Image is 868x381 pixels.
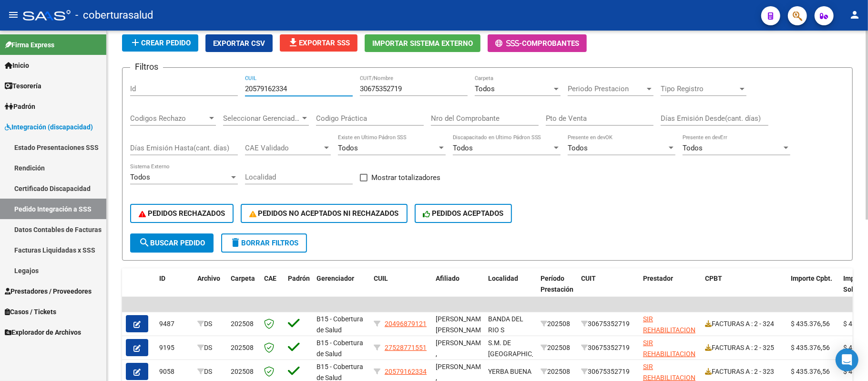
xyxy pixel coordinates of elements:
[155,268,194,310] datatable-header-cell: ID
[488,339,552,358] span: S.M. DE [GEOGRAPHIC_DATA]
[130,114,207,123] span: Codigos Rechazo
[230,239,298,247] span: Borrar Filtros
[317,275,354,282] span: Gerenciador
[231,344,254,351] span: 202508
[245,144,322,152] span: CAE Validado
[488,315,523,334] span: BANDA DEL RIO S
[159,342,190,353] div: 9195
[317,315,363,334] span: B15 - Cobertura de Salud
[365,34,480,52] button: Importar Sistema Externo
[541,342,573,353] div: 202508
[372,39,473,48] span: Importar Sistema Externo
[159,366,190,377] div: 9058
[8,9,19,21] mat-icon: menu
[661,85,738,93] span: Tipo Registro
[317,339,363,358] span: B15 - Cobertura de Salud
[436,339,487,358] span: [PERSON_NAME] ,
[541,318,573,329] div: 202508
[139,239,205,247] span: Buscar Pedido
[130,204,234,223] button: PEDIDOS RECHAZADOS
[436,275,460,282] span: Afiliado
[568,144,588,152] span: Todos
[836,349,858,371] div: Open Intercom Messenger
[159,318,190,329] div: 9487
[488,34,587,52] button: -Comprobantes
[130,233,214,253] button: Buscar Pedido
[231,320,254,328] span: 202508
[5,327,81,338] span: Explorador de Archivos
[130,39,191,47] span: Crear Pedido
[484,268,537,310] datatable-header-cell: Localidad
[374,275,388,282] span: CUIL
[260,268,284,310] datatable-header-cell: CAE
[5,81,41,91] span: Tesorería
[264,275,276,282] span: CAE
[5,307,56,317] span: Casos / Tickets
[537,268,577,310] datatable-header-cell: Período Prestación
[287,37,299,48] mat-icon: file_download
[371,172,440,183] span: Mostrar totalizadores
[385,320,427,328] span: 20496879121
[791,344,830,351] span: $ 435.376,56
[231,368,254,375] span: 202508
[227,268,260,310] datatable-header-cell: Carpeta
[436,315,487,345] span: [PERSON_NAME] [PERSON_NAME] ,
[5,101,35,112] span: Padrón
[370,268,432,310] datatable-header-cell: CUIL
[705,275,722,282] span: CPBT
[231,275,255,282] span: Carpeta
[705,318,783,329] div: FACTURAS A : 2 - 324
[475,85,495,93] span: Todos
[581,275,596,282] span: CUIT
[5,60,29,71] span: Inicio
[791,275,832,282] span: Importe Cpbt.
[581,366,635,377] div: 30675352719
[849,9,860,21] mat-icon: person
[197,318,223,329] div: DS
[197,342,223,353] div: DS
[432,268,484,310] datatable-header-cell: Afiliado
[5,40,54,50] span: Firma Express
[338,144,358,152] span: Todos
[197,366,223,377] div: DS
[249,209,399,218] span: PEDIDOS NO ACEPTADOS NI RECHAZADOS
[705,366,783,377] div: FACTURAS A : 2 - 323
[230,237,241,248] mat-icon: delete
[122,34,198,52] button: Crear Pedido
[241,204,408,223] button: PEDIDOS NO ACEPTADOS NI RECHAZADOS
[495,39,522,48] span: -
[581,342,635,353] div: 30675352719
[423,209,504,218] span: PEDIDOS ACEPTADOS
[213,39,265,48] span: Exportar CSV
[130,173,150,181] span: Todos
[223,114,300,123] span: Seleccionar Gerenciador
[568,85,645,93] span: Periodo Prestacion
[280,34,357,52] button: Exportar SSS
[139,209,225,218] span: PEDIDOS RECHAZADOS
[288,275,310,282] span: Padrón
[75,5,153,26] span: - coberturasalud
[705,342,783,353] div: FACTURAS A : 2 - 325
[385,344,427,351] span: 27528771551
[541,366,573,377] div: 202508
[5,286,92,296] span: Prestadores / Proveedores
[541,275,573,293] span: Período Prestación
[683,144,703,152] span: Todos
[194,268,227,310] datatable-header-cell: Archivo
[577,268,639,310] datatable-header-cell: CUIT
[313,268,370,310] datatable-header-cell: Gerenciador
[5,122,93,132] span: Integración (discapacidad)
[130,60,163,74] h3: Filtros
[791,368,830,375] span: $ 435.376,56
[522,39,579,48] span: Comprobantes
[385,368,427,375] span: 20579162334
[581,318,635,329] div: 30675352719
[159,275,165,282] span: ID
[130,37,141,48] mat-icon: add
[488,368,531,375] span: YERBA BUENA
[287,39,350,47] span: Exportar SSS
[205,34,273,52] button: Exportar CSV
[787,268,839,310] datatable-header-cell: Importe Cpbt.
[221,233,307,253] button: Borrar Filtros
[415,204,512,223] button: PEDIDOS ACEPTADOS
